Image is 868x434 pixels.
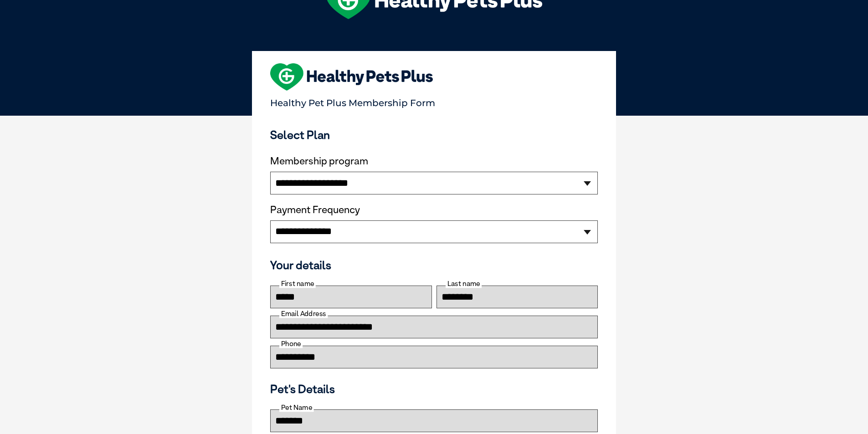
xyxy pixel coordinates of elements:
label: First name [279,280,316,288]
label: Payment Frequency [270,204,360,216]
h3: Pet's Details [267,382,601,396]
label: Email Address [279,310,328,318]
label: Membership program [270,155,598,167]
p: Healthy Pet Plus Membership Form [270,93,598,108]
label: Last name [446,280,482,288]
img: heart-shape-hpp-logo-large.png [270,63,433,91]
label: Phone [279,340,303,348]
h3: Select Plan [270,128,598,142]
h3: Your details [270,258,598,272]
